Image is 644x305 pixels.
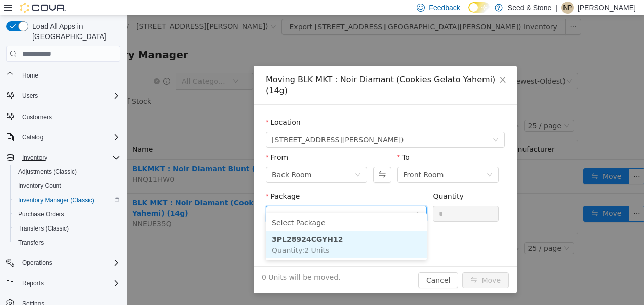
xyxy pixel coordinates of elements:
[247,151,264,168] button: Swap
[22,259,52,267] span: Operations
[2,68,125,83] button: Home
[10,207,125,221] button: Purchase Orders
[145,220,216,228] strong: 3PL28924CGYH12
[288,196,294,203] i: icon: down
[14,180,120,192] span: Inventory Count
[22,279,44,287] span: Reports
[555,2,557,14] p: |
[135,257,214,268] span: 0 Units will be moved.
[14,194,98,206] a: Inventory Manager (Classic)
[22,113,52,121] span: Customers
[18,257,56,269] button: Operations
[18,69,120,82] span: Home
[18,257,120,269] span: Operations
[2,89,125,103] button: Users
[18,277,48,289] button: Reports
[366,122,372,129] i: icon: down
[561,2,574,14] div: Natalyn Parsons
[18,168,77,176] span: Adjustments (Classic)
[277,152,317,167] div: Front Room
[139,216,300,243] li: 3PL28924CGYH12
[2,150,125,165] button: Inventory
[14,222,73,235] a: Transfers (Classic)
[145,117,277,132] span: 8050 Lickman Road # 103 (Chilliwack)
[10,236,125,250] button: Transfers
[578,2,636,14] p: [PERSON_NAME]
[18,90,120,102] span: Users
[306,177,337,185] label: Quantity
[14,180,65,192] a: Inventory Count
[18,182,61,190] span: Inventory Count
[18,151,120,164] span: Inventory
[139,200,300,216] li: Select Package
[22,133,43,141] span: Catalog
[14,222,120,235] span: Transfers (Classic)
[14,166,120,178] span: Adjustments (Classic)
[18,110,120,123] span: Customers
[307,191,372,206] input: Quantity
[468,2,490,13] input: Dark Mode
[22,92,38,100] span: Users
[372,60,380,68] i: icon: close
[10,179,125,193] button: Inventory Count
[18,151,51,164] button: Inventory
[139,103,174,111] label: Location
[228,157,234,164] i: icon: down
[14,237,48,249] a: Transfers
[145,192,288,207] input: Package
[28,21,120,42] span: Load All Apps in [GEOGRAPHIC_DATA]
[292,257,332,273] button: Cancel
[18,131,47,143] button: Catalog
[18,196,94,204] span: Inventory Manager (Classic)
[18,69,43,82] a: Home
[563,2,572,14] span: NP
[429,3,460,13] span: Feedback
[10,221,125,236] button: Transfers (Classic)
[18,90,42,102] button: Users
[18,131,120,143] span: Catalog
[139,177,173,185] label: Package
[14,208,68,220] a: Purchase Orders
[336,257,382,273] button: icon: swapMove
[18,111,56,123] a: Customers
[22,154,47,162] span: Inventory
[2,256,125,270] button: Operations
[508,2,551,14] p: Seed & Stone
[18,224,69,233] span: Transfers (Classic)
[145,231,203,239] span: Quantity : 2 Units
[2,109,125,124] button: Customers
[271,138,283,146] label: To
[18,277,120,289] span: Reports
[139,59,378,81] div: Moving BLK MKT : Noir Diamant (Cookies Gelato Yahemi) (14g)
[14,194,120,206] span: Inventory Manager (Classic)
[18,239,44,247] span: Transfers
[2,276,125,290] button: Reports
[14,166,81,178] a: Adjustments (Classic)
[139,138,162,146] label: From
[2,130,125,144] button: Catalog
[145,152,185,167] div: Back Room
[14,237,120,249] span: Transfers
[18,210,64,218] span: Purchase Orders
[362,51,390,79] button: Close
[14,208,120,220] span: Purchase Orders
[360,157,366,164] i: icon: down
[10,165,125,179] button: Adjustments (Classic)
[10,193,125,207] button: Inventory Manager (Classic)
[20,3,66,13] img: Cova
[22,71,38,80] span: Home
